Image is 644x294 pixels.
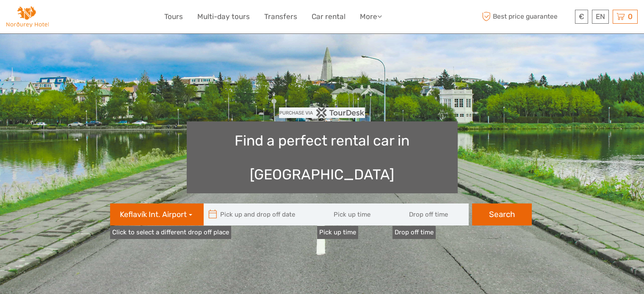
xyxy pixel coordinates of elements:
input: Drop off time [392,203,469,225]
img: PurchaseViaTourDesk.png [279,107,365,118]
span: 0 [627,12,634,21]
a: More [360,11,382,23]
a: Multi-day tours [197,11,250,23]
button: Keflavík Int. Airport [110,203,204,225]
a: Tours [164,11,183,23]
a: Click to select a different drop off place [110,226,231,239]
span: Best price guarantee [480,10,573,24]
h1: Find a perfect rental car in [GEOGRAPHIC_DATA] [187,121,458,193]
label: Drop off time [392,226,436,239]
button: Search [472,203,532,225]
a: Transfers [264,11,297,23]
div: EN [592,10,609,24]
input: Pick up and drop off date [204,203,318,225]
img: Norðurey Hótel [6,6,49,27]
span: € [579,12,584,21]
label: Pick up time [317,226,358,239]
a: Car rental [312,11,345,23]
input: Pick up time [317,203,393,225]
span: Keflavík Int. Airport [120,209,187,220]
